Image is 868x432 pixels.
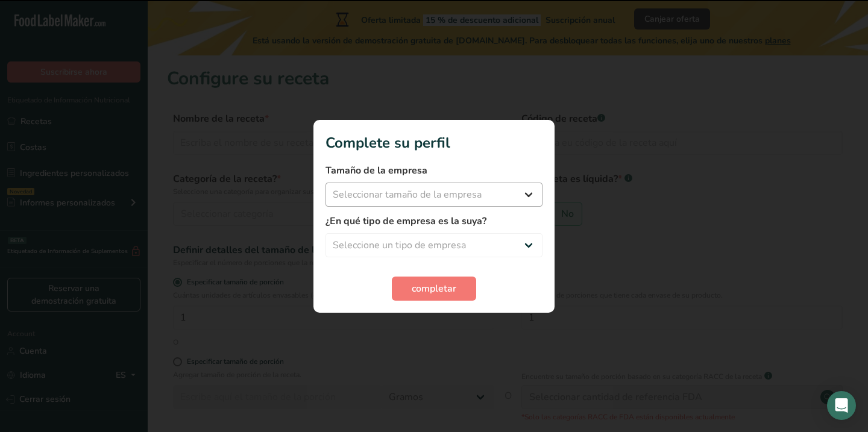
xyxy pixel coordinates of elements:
label: Tamaño de la empresa [325,163,542,178]
span: completar [412,281,456,296]
div: Open Intercom Messenger [827,391,856,420]
label: ¿En qué tipo de empresa es la suya? [325,214,542,228]
h1: Complete su perfil [325,132,542,154]
button: completar [392,277,476,301]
